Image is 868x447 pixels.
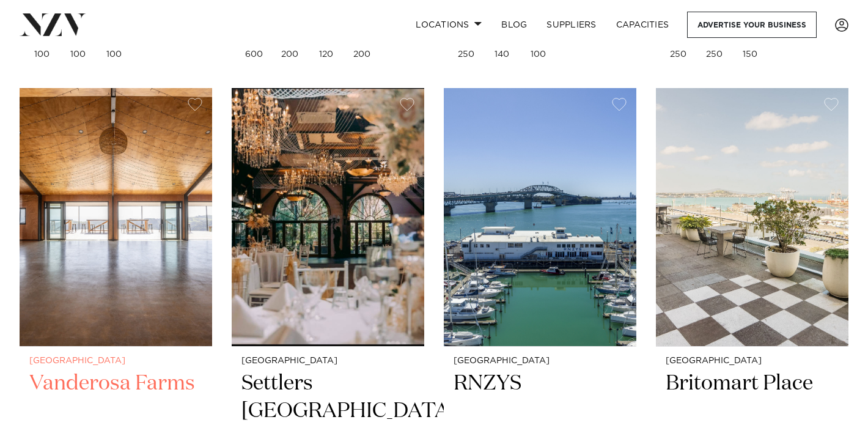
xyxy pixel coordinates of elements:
a: Advertise your business [687,12,817,38]
a: Locations [406,12,491,38]
img: nzv-logo.png [20,13,86,35]
small: [GEOGRAPHIC_DATA] [241,356,414,366]
small: [GEOGRAPHIC_DATA] [454,356,627,366]
small: [GEOGRAPHIC_DATA] [29,356,202,366]
a: BLOG [491,12,537,38]
a: Capacities [606,12,679,38]
small: [GEOGRAPHIC_DATA] [666,356,839,366]
a: SUPPLIERS [537,12,606,38]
